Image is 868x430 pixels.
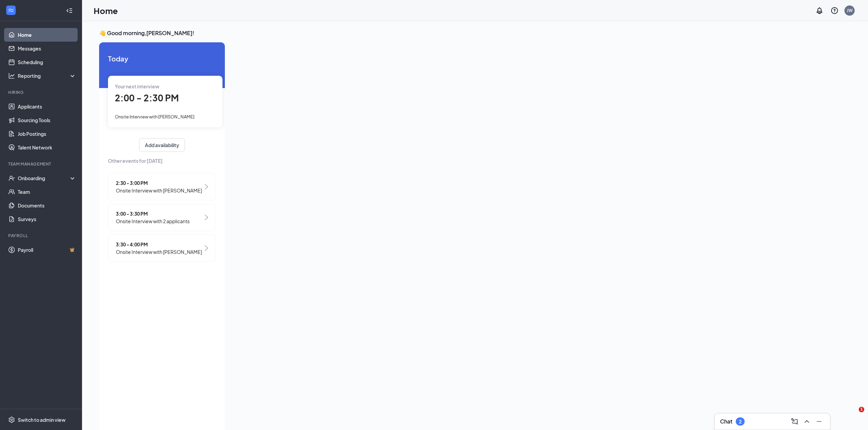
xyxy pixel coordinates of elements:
[18,243,76,257] a: PayrollCrown
[830,6,839,15] svg: QuestionInfo
[8,72,15,79] svg: Analysis
[115,92,179,103] span: 2:00 - 2:30 PM
[108,53,216,64] span: Today
[8,161,75,167] div: Team Management
[18,127,76,141] a: Job Postings
[789,416,800,427] button: ComposeMessage
[18,416,66,423] div: Switch to admin view
[8,7,14,14] svg: WorkstreamLogo
[720,418,732,425] h3: Chat
[18,141,76,154] a: Talent Network
[18,42,76,55] a: Messages
[18,212,76,226] a: Surveys
[116,210,190,217] span: 3:00 - 3:30 PM
[18,28,76,42] a: Home
[18,113,76,127] a: Sourcing Tools
[815,6,824,15] svg: Notifications
[116,248,202,256] span: Onsite Interview with [PERSON_NAME]
[803,417,811,426] svg: ChevronUp
[8,89,75,95] div: Hiring
[115,114,194,119] span: Onsite Interview with [PERSON_NAME]
[116,217,190,225] span: Onsite Interview with 2 applicants
[18,199,76,212] a: Documents
[116,241,202,248] span: 3:30 - 4:00 PM
[139,138,185,152] button: Add availability
[8,233,75,239] div: Payroll
[18,175,70,182] div: Onboarding
[116,179,202,187] span: 2:30 - 3:00 PM
[66,7,73,14] svg: Collapse
[99,29,613,37] h3: 👋 Good morning, [PERSON_NAME] !
[18,55,76,69] a: Scheduling
[115,83,159,89] span: Your next interview
[94,5,118,16] h1: Home
[8,416,15,423] svg: Settings
[18,185,76,199] a: Team
[8,175,15,182] svg: UserCheck
[845,407,861,423] iframe: Intercom live chat
[790,417,799,426] svg: ComposeMessage
[739,419,742,425] div: 2
[814,416,825,427] button: Minimize
[801,416,812,427] button: ChevronUp
[847,8,853,13] div: JW
[18,100,76,113] a: Applicants
[108,157,216,164] span: Other events for [DATE]
[116,187,202,194] span: Onsite Interview with [PERSON_NAME]
[18,72,77,79] div: Reporting
[859,407,864,412] span: 1
[815,417,823,426] svg: Minimize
